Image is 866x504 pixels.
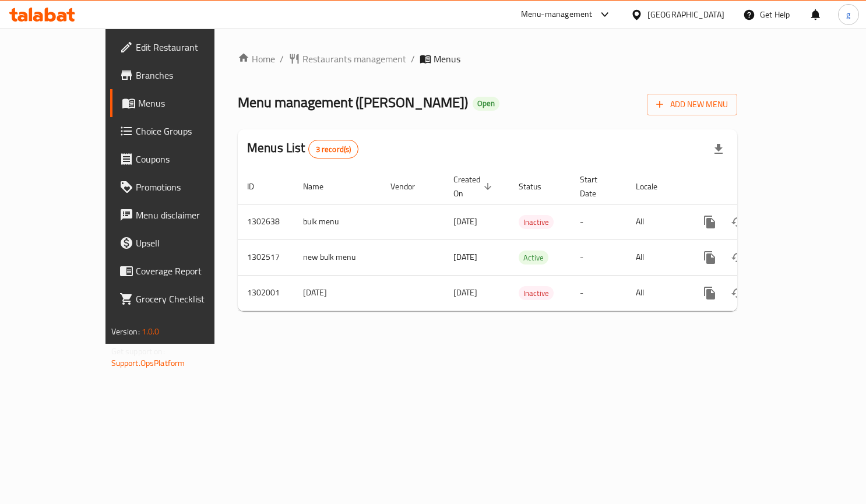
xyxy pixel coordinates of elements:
td: new bulk menu [294,239,381,275]
td: - [571,204,626,239]
span: g [846,8,850,21]
td: - [571,239,626,275]
span: Version: [111,324,140,339]
div: Inactive [519,286,554,300]
li: / [280,52,284,66]
span: Branches [136,68,241,82]
td: 1302638 [238,204,294,239]
a: Choice Groups [110,117,250,145]
span: Active [519,251,548,265]
div: Export file [705,135,733,163]
span: Restaurants management [302,52,406,66]
span: Menu management ( [PERSON_NAME] ) [238,89,468,115]
span: Inactive [519,287,554,300]
td: All [626,239,687,275]
span: Edit Restaurant [136,40,241,54]
button: Change Status [724,279,752,307]
th: Actions [687,169,817,205]
div: Active [519,251,548,265]
a: Promotions [110,173,250,201]
a: Grocery Checklist [110,285,250,313]
span: Upsell [136,236,241,250]
a: Menu disclaimer [110,201,250,229]
span: 3 record(s) [309,144,358,155]
td: - [571,275,626,311]
span: 1.0.0 [142,324,160,339]
button: more [696,208,724,236]
span: Add New Menu [656,97,728,112]
nav: breadcrumb [238,52,737,66]
button: Change Status [724,244,752,272]
a: Upsell [110,229,250,257]
span: ID [247,179,269,193]
td: 1302517 [238,239,294,275]
span: Grocery Checklist [136,292,241,306]
button: Add New Menu [647,94,737,115]
span: Created On [453,172,495,200]
span: Menus [138,96,241,110]
div: [GEOGRAPHIC_DATA] [647,8,724,21]
table: enhanced table [238,169,817,311]
span: Menus [434,52,460,66]
span: Name [303,179,339,193]
span: Locale [636,179,673,193]
td: bulk menu [294,204,381,239]
span: Inactive [519,216,554,229]
span: Coverage Report [136,264,241,278]
td: All [626,275,687,311]
span: Start Date [580,172,612,200]
span: Choice Groups [136,124,241,138]
a: Coverage Report [110,257,250,285]
a: Restaurants management [288,52,406,66]
span: [DATE] [453,214,477,229]
span: [DATE] [453,249,477,265]
span: Status [519,179,557,193]
div: Inactive [519,215,554,229]
span: Vendor [390,179,430,193]
button: more [696,279,724,307]
td: [DATE] [294,275,381,311]
div: Open [473,97,499,111]
a: Home [238,52,275,66]
td: 1302001 [238,275,294,311]
td: All [626,204,687,239]
button: Change Status [724,208,752,236]
span: [DATE] [453,285,477,300]
div: Total records count [308,140,359,158]
span: Get support on: [111,344,165,359]
span: Coupons [136,152,241,166]
a: Coupons [110,145,250,173]
h2: Menus List [247,139,358,158]
span: Open [473,98,499,108]
li: / [411,52,415,66]
span: Menu disclaimer [136,208,241,222]
a: Edit Restaurant [110,33,250,61]
a: Support.OpsPlatform [111,355,185,371]
a: Menus [110,89,250,117]
div: Menu-management [521,8,593,22]
span: Promotions [136,180,241,194]
button: more [696,244,724,272]
a: Branches [110,61,250,89]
